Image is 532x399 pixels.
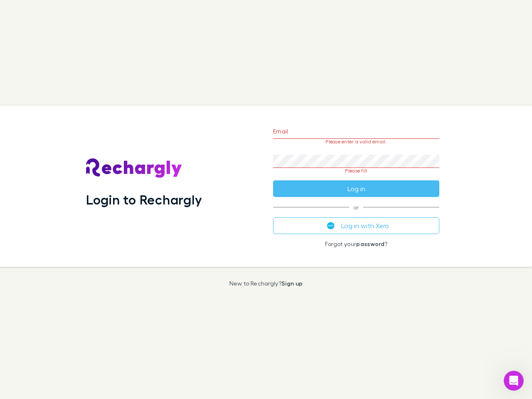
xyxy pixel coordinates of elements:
[229,280,303,287] p: New to Rechargly?
[273,168,439,174] p: Please fill
[504,371,524,391] iframe: Intercom live chat
[327,222,335,229] img: Xero's logo
[273,241,439,247] p: Forgot your ?
[273,217,439,234] button: Log in with Xero
[356,240,384,247] a: password
[281,280,303,287] a: Sign up
[273,139,439,145] p: Please enter a valid email.
[273,180,439,197] button: Log in
[86,192,202,207] h1: Login to Rechargly
[86,158,182,178] img: Rechargly's Logo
